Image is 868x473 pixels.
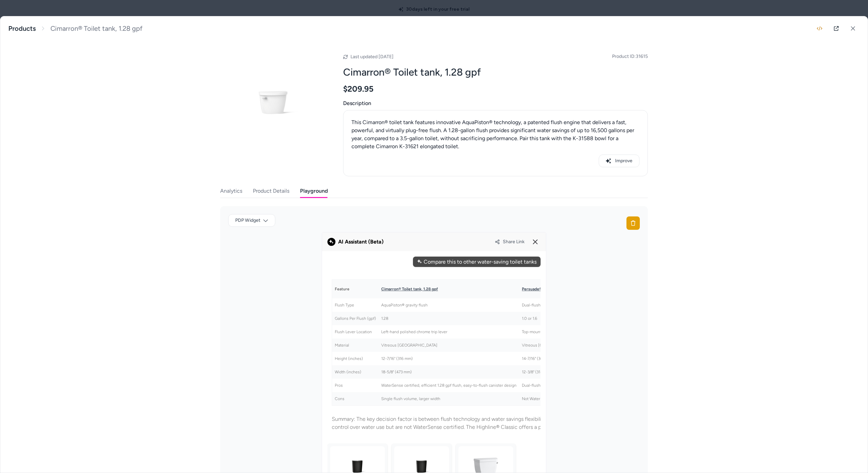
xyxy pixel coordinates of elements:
span: PDP Widget [235,217,260,224]
a: Products [8,24,36,33]
span: Last updated [DATE] [350,54,394,60]
h2: Cimarron® Toilet tank, 1.28 gpf [343,66,648,79]
span: Description [343,99,648,107]
span: Cimarron® Toilet tank, 1.28 gpf [50,24,142,33]
button: PDP Widget [228,214,275,227]
button: Analytics [220,184,242,198]
span: Product ID: 31615 [612,53,648,60]
nav: breadcrumb [8,24,142,33]
button: Playground [300,184,328,198]
button: Product Details [253,184,289,198]
p: This Cimarron® toilet tank features innovative AquaPiston® technology, a patented flush engine th... [351,118,639,151]
button: Improve [599,155,639,167]
img: 31615-0_ISO_d2c0035899_rgb [220,49,327,156]
span: $209.95 [343,84,374,94]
